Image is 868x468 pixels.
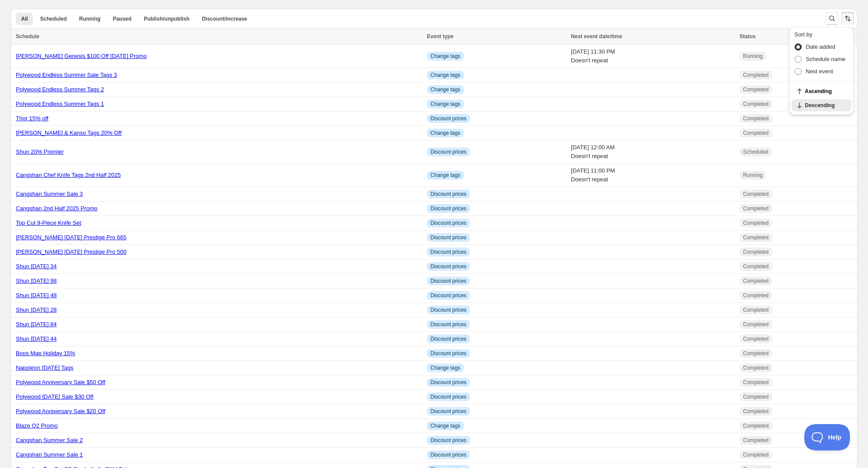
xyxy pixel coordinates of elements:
[16,33,39,40] span: Schedule
[430,350,467,357] span: Discount prices
[430,422,460,429] span: Change tags
[16,205,98,212] a: Cangshan 2nd Half 2025 Promo
[16,321,57,328] a: Shun [DATE] 84
[16,292,57,299] a: Shun [DATE] 48
[16,277,57,284] a: Shun [DATE] 98
[792,85,851,97] button: Ascending
[743,437,769,444] span: Completed
[568,140,737,164] td: [DATE] 12:00 AM Doesn't repeat
[16,422,58,429] a: Blaze Q2 Promo
[430,234,467,241] span: Discount prices
[842,12,854,25] button: Sort the results
[806,43,835,50] span: Date added
[430,306,467,313] span: Discount prices
[740,33,756,40] span: Status
[743,451,769,458] span: Completed
[743,306,769,313] span: Completed
[568,164,737,187] td: [DATE] 11:00 PM Doesn't repeat
[430,263,467,270] span: Discount prices
[430,148,467,155] span: Discount prices
[743,393,769,400] span: Completed
[792,99,851,112] button: Descending
[16,220,81,226] a: Top Cut 9-Piece Knife Set
[743,205,769,212] span: Completed
[743,263,769,270] span: Completed
[826,12,838,25] button: Search and filter results
[21,15,28,22] span: All
[16,101,104,107] a: Polywood Endless Summer Tags 1
[743,220,769,227] span: Completed
[430,205,467,212] span: Discount prices
[743,321,769,328] span: Completed
[743,148,768,155] span: Scheduled
[743,335,769,342] span: Completed
[40,15,67,22] span: Scheduled
[430,277,467,284] span: Discount prices
[743,53,763,60] span: Running
[16,191,83,197] a: Cangshan Summer Sale 3
[743,277,769,284] span: Completed
[743,248,769,256] span: Completed
[743,364,769,371] span: Completed
[16,437,83,443] a: Cangshan Summer Sale 2
[430,101,460,108] span: Change tags
[16,393,94,400] a: Polywood [DATE] Sale $30 Off
[16,172,121,178] a: Cangshan Chef Knife Tags 2nd Half 2025
[430,72,460,79] span: Change tags
[743,191,769,198] span: Completed
[571,33,622,40] span: Next event date/time
[16,364,73,371] a: Napoleon [DATE] Tags
[743,172,763,179] span: Running
[743,101,769,108] span: Completed
[430,451,467,458] span: Discount prices
[16,148,64,155] a: Shun 20% Premier
[430,220,467,227] span: Discount prices
[430,437,467,444] span: Discount prices
[743,292,769,299] span: Completed
[16,130,122,136] a: [PERSON_NAME] & Kanso Tags 20% Off
[794,31,812,38] span: Sort by
[806,56,845,62] span: Schedule name
[16,248,127,255] a: [PERSON_NAME] [DATE] Prestige Pro 500
[430,408,467,415] span: Discount prices
[16,72,117,78] a: Polywood Endless Summer Sale Tags 3
[430,86,460,93] span: Change tags
[16,115,48,122] a: Thor 15% off
[16,306,57,313] a: Shun [DATE] 28
[16,335,57,342] a: Shun [DATE] 44
[805,102,846,109] span: Descending
[430,292,467,299] span: Discount prices
[427,33,454,40] span: Event type
[805,88,846,95] span: Ascending
[804,424,850,450] iframe: Toggle Customer Support
[16,234,127,241] a: [PERSON_NAME] [DATE] Prestige Pro 665
[430,53,460,60] span: Change tags
[16,379,105,385] a: Polywood Anniversary Sale $50 Off
[430,335,467,342] span: Discount prices
[430,393,467,400] span: Discount prices
[743,115,769,122] span: Completed
[743,72,769,79] span: Completed
[806,68,833,75] span: Next event
[144,15,189,22] span: Publish/unpublish
[743,234,769,241] span: Completed
[16,53,147,59] a: [PERSON_NAME] Genesis $100 Off [DATE] Promo
[743,408,769,415] span: Completed
[430,364,460,371] span: Change tags
[430,191,467,198] span: Discount prices
[743,86,769,93] span: Completed
[430,248,467,256] span: Discount prices
[16,408,105,414] a: Polywood Anniversary Sale $20 Off
[430,172,460,179] span: Change tags
[430,379,467,386] span: Discount prices
[202,15,247,22] span: Discount/increase
[16,86,104,93] a: Polywood Endless Summer Tags 2
[430,130,460,137] span: Change tags
[743,130,769,137] span: Completed
[743,422,769,429] span: Completed
[16,263,57,270] a: Shun [DATE] 34
[16,350,75,356] a: Boos Map Holiday 15%
[113,15,132,22] span: Paused
[430,115,467,122] span: Discount prices
[743,379,769,386] span: Completed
